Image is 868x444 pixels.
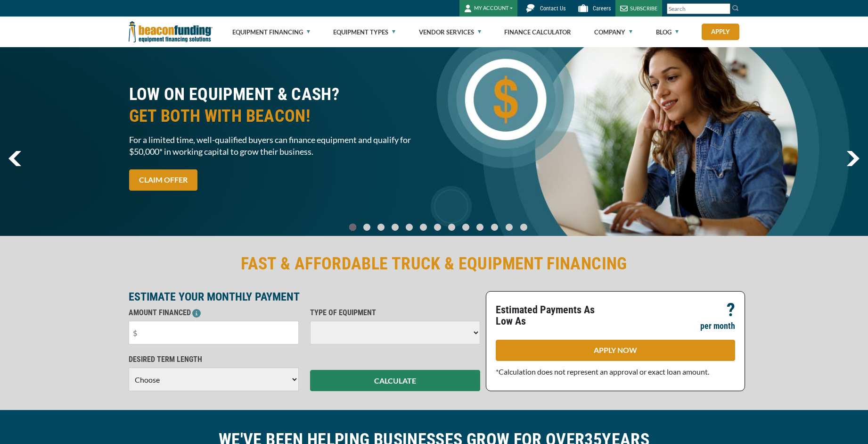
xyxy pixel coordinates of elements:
a: APPLY NOW [496,340,735,361]
p: ESTIMATE YOUR MONTHLY PAYMENT [129,291,480,302]
a: Finance Calculator [504,17,571,47]
p: TYPE OF EQUIPMENT [310,307,480,318]
a: Go To Slide 0 [347,223,359,231]
a: Go To Slide 11 [503,223,515,231]
a: Go To Slide 12 [518,223,530,231]
p: AMOUNT FINANCED [129,307,299,318]
span: GET BOTH WITH BEACON! [129,105,429,127]
a: Go To Slide 10 [489,223,500,231]
a: Go To Slide 5 [418,223,429,231]
button: CALCULATE [310,370,480,391]
a: Go To Slide 6 [432,223,443,231]
img: Beacon Funding Corporation logo [129,17,213,47]
a: Go To Slide 8 [460,223,472,231]
a: Go To Slide 9 [475,223,486,231]
a: Go To Slide 1 [361,223,373,231]
a: next [846,151,860,166]
a: Clear search text [721,5,728,13]
input: Search [667,3,730,14]
span: Contact Us [540,5,565,12]
span: Careers [593,5,611,12]
img: Left Navigator [8,151,21,166]
h2: FAST & AFFORDABLE TRUCK & EQUIPMENT FINANCING [129,253,739,275]
a: Equipment Types [333,17,395,47]
img: Search [732,4,739,12]
a: Go To Slide 7 [446,223,458,231]
a: Company [594,17,632,47]
a: Go To Slide 3 [390,223,401,231]
a: Blog [656,17,679,47]
p: Estimated Payments As Low As [496,304,610,327]
a: CLAIM OFFER [129,169,197,191]
p: per month [700,320,735,332]
a: previous [8,151,21,166]
a: Go To Slide 4 [404,223,415,231]
p: ? [727,304,735,316]
a: Equipment Financing [232,17,310,47]
span: For a limited time, well-qualified buyers can finance equipment and qualify for $50,000* in worki... [129,134,429,158]
a: Go To Slide 2 [376,223,387,231]
input: $ [129,321,299,344]
span: *Calculation does not represent an approval or exact loan amount. [496,367,709,376]
h2: LOW ON EQUIPMENT & CASH? [129,84,429,127]
img: Right Navigator [846,151,860,166]
a: Vendor Services [419,17,481,47]
p: DESIRED TERM LENGTH [129,354,299,365]
a: Apply [702,24,739,40]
